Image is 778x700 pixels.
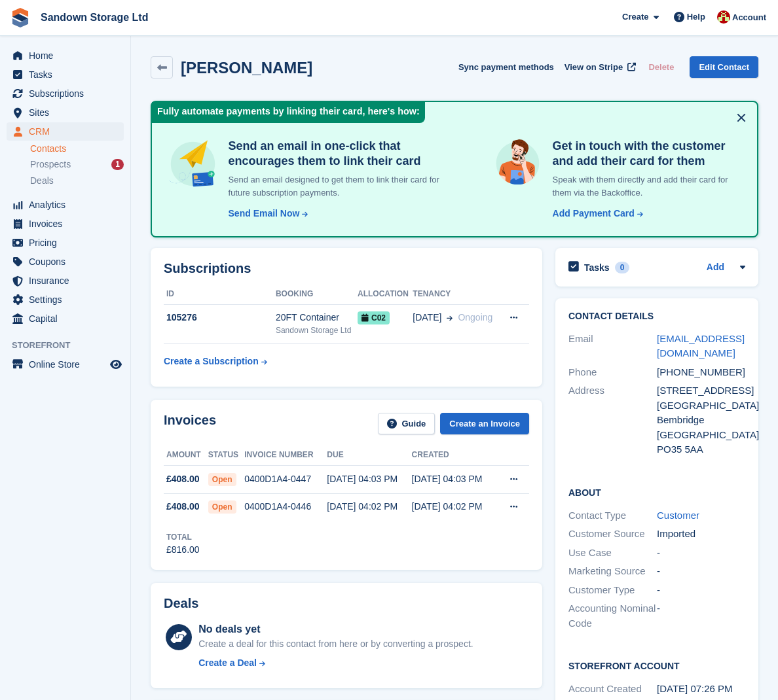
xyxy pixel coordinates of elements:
[166,500,200,514] span: £408.00
[152,102,425,123] div: Fully automate payments by linking their card, here's how:
[327,445,411,466] th: Due
[29,234,107,252] span: Pricing
[657,601,745,631] div: -
[568,311,745,322] h2: Contact Details
[108,357,124,372] a: Preview store
[7,46,124,65] a: menu
[568,508,657,523] div: Contact Type
[29,271,107,290] span: Insurance
[622,10,648,24] span: Create
[584,262,610,273] h2: Tasks
[440,413,529,434] a: Create an Invoice
[547,207,644,220] a: Add Payment Card
[687,10,705,24] span: Help
[568,659,745,672] h2: Storefront Account
[29,309,107,328] span: Capital
[568,485,745,499] h2: About
[29,215,107,233] span: Invoices
[29,290,107,309] span: Settings
[690,56,758,78] a: Edit Contact
[493,139,542,188] img: get-in-touch-e3e95b6451f4e49772a6039d3abdde126589d6f45a760754adfa51be33bf0f70.svg
[229,207,300,220] div: Send Email Now
[412,472,496,486] div: [DATE] 04:03 PM
[244,445,327,466] th: Invoice number
[164,261,529,276] h2: Subscriptions
[29,103,107,122] span: Sites
[29,65,107,84] span: Tasks
[568,527,657,542] div: Customer Source
[10,8,30,27] img: stora-icon-8386f47178a22dfd0bd8f6a31ec36ba5ce8667c1dd55bd0f319d3a0aa187defe.svg
[358,311,390,324] span: C02
[657,510,699,521] a: Customer
[657,583,745,598] div: -
[30,158,124,171] a: Prospects 1
[7,84,124,103] a: menu
[208,473,236,486] span: Open
[198,637,473,651] div: Create a deal for this contact from here or by converting a prospect.
[657,564,745,579] div: -
[166,472,200,486] span: £408.00
[30,174,124,188] a: Deals
[223,173,441,199] p: Send an email designed to get them to link their card for future subscription payments.
[657,333,745,359] a: [EMAIL_ADDRESS][DOMAIN_NAME]
[547,173,741,199] p: Speak with them directly and add their card for them via the Backoffice.
[30,143,124,155] a: Contacts
[208,500,236,514] span: Open
[378,413,435,434] a: Guide
[568,564,657,579] div: Marketing Source
[657,527,745,542] div: Imported
[7,309,124,328] a: menu
[29,84,107,103] span: Subscriptions
[568,583,657,598] div: Customer Type
[565,61,623,74] span: View on Stripe
[657,365,745,380] div: [PHONE_NUMBER]
[413,284,499,305] th: Tenancy
[707,260,724,275] a: Add
[30,175,54,187] span: Deals
[358,284,413,305] th: Allocation
[244,500,327,514] div: 0400D1A4-0446
[164,311,276,324] div: 105276
[168,139,218,189] img: send-email-b5881ef4c8f827a638e46e229e590028c7e36e3a6c99d2365469aff88783de13.svg
[35,7,153,28] a: Sandown Storage Ltd
[276,284,358,305] th: Booking
[458,56,554,78] button: Sync payment methods
[223,139,441,168] h4: Send an email in one-click that encourages them to link their card
[164,284,276,305] th: ID
[732,11,766,24] span: Account
[166,543,200,557] div: £816.00
[657,546,745,561] div: -
[276,311,358,324] div: 20FT Container
[412,500,496,514] div: [DATE] 04:02 PM
[568,383,657,457] div: Address
[111,159,124,170] div: 1
[164,355,259,368] div: Create a Subscription
[568,546,657,561] div: Use Case
[327,500,411,514] div: [DATE] 04:02 PM
[7,122,124,141] a: menu
[164,413,216,434] h2: Invoices
[164,349,267,374] a: Create a Subscription
[29,355,107,374] span: Online Store
[29,46,107,65] span: Home
[29,122,107,141] span: CRM
[164,596,198,611] h2: Deals
[413,311,441,324] span: [DATE]
[657,383,745,398] div: [STREET_ADDRESS]
[7,196,124,214] a: menu
[30,158,71,171] span: Prospects
[657,428,745,443] div: [GEOGRAPHIC_DATA]
[553,207,635,220] div: Add Payment Card
[244,472,327,486] div: 0400D1A4-0447
[198,656,473,670] a: Create a Deal
[29,253,107,271] span: Coupons
[164,445,208,466] th: Amount
[7,271,124,290] a: menu
[547,139,741,168] h4: Get in touch with the customer and add their card for them
[717,10,730,24] img: Jessica Durrant
[615,262,630,273] div: 0
[7,215,124,233] a: menu
[657,682,745,697] div: [DATE] 07:26 PM
[657,398,745,413] div: [GEOGRAPHIC_DATA]
[198,621,473,637] div: No deals yet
